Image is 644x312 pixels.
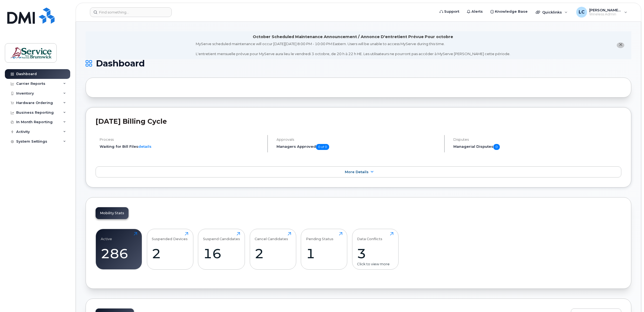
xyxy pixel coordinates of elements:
[357,246,393,261] div: 3
[306,232,333,241] div: Pending Status
[255,232,291,267] a: Cancel Candidates2
[203,232,240,241] div: Suspend Candidates
[96,117,621,125] h2: [DATE] Billing Cycle
[152,232,188,241] div: Suspended Devices
[453,144,621,150] h5: Managerial Disputes
[316,144,329,150] span: 0 of 0
[357,232,382,241] div: Data Conflicts
[306,246,342,261] div: 1
[255,246,291,261] div: 2
[138,144,151,149] a: details
[100,144,263,149] li: Waiting for Bill Files
[453,137,621,142] h4: Disputes
[203,246,240,261] div: 16
[255,232,288,241] div: Cancel Candidates
[277,137,440,142] h4: Approvals
[152,246,188,261] div: 2
[357,261,393,267] div: Click to view more
[96,59,145,68] span: Dashboard
[203,232,240,267] a: Suspend Candidates16
[617,42,624,48] button: close notification
[357,232,393,267] a: Data Conflicts3Click to view more
[253,34,453,40] div: October Scheduled Maintenance Announcement / Annonce D'entretient Prévue Pour octobre
[101,232,137,267] a: Active286
[277,144,440,150] h5: Managers Approved
[196,41,510,56] div: MyServe scheduled maintenance will occur [DATE][DATE] 8:00 PM - 10:00 PM Eastern. Users will be u...
[101,232,112,241] div: Active
[306,232,342,267] a: Pending Status1
[101,246,137,261] div: 286
[345,170,369,174] span: More Details
[100,137,263,142] h4: Process
[152,232,188,267] a: Suspended Devices2
[493,144,500,150] span: 0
